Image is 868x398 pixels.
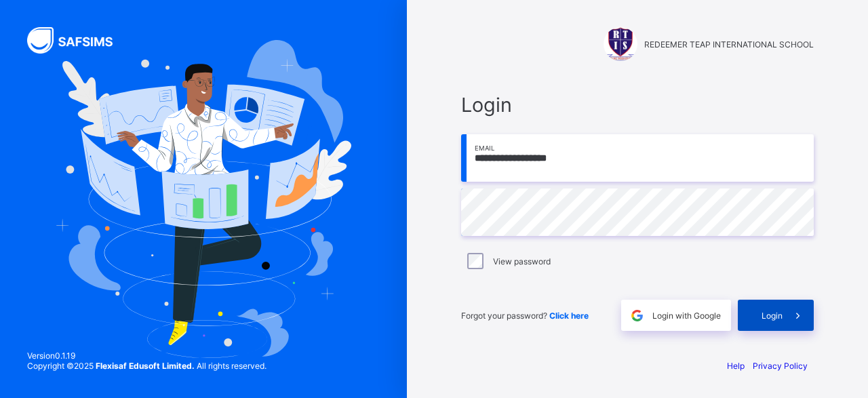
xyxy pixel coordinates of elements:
[644,39,814,49] span: REDEEMER TEAP INTERNATIONAL SCHOOL
[461,93,814,117] span: Login
[727,361,745,371] a: Help
[549,311,589,321] a: Click here
[96,361,195,371] strong: Flexisaf Edusoft Limited.
[27,361,267,371] span: Copyright © 2025 All rights reserved.
[461,311,589,321] span: Forgot your password?
[56,40,352,359] img: Hero Image
[652,311,721,321] span: Login with Google
[629,308,645,323] img: google.396cfc9801f0270233282035f929180a.svg
[27,351,267,361] span: Version 0.1.19
[762,311,783,321] span: Login
[753,361,808,371] a: Privacy Policy
[493,256,551,266] label: View password
[27,27,129,54] img: SAFSIMS Logo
